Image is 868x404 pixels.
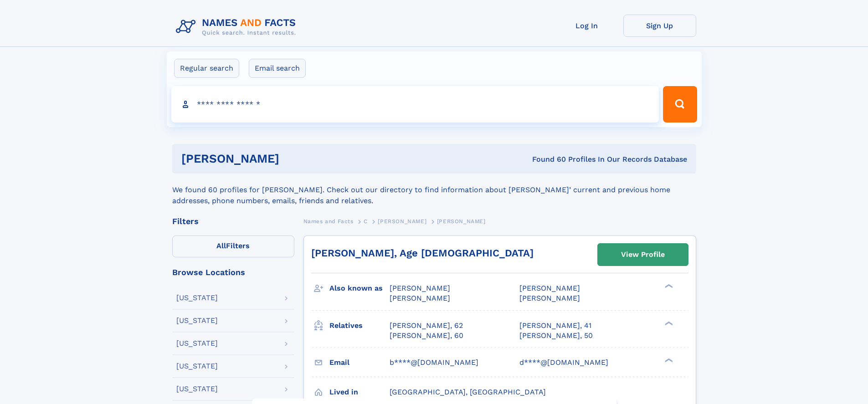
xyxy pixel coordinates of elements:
[249,59,306,78] label: Email search
[181,153,406,164] h1: [PERSON_NAME]
[663,320,673,326] div: ❯
[174,59,239,78] label: Regular search
[329,384,390,400] h3: Lived in
[390,388,546,396] span: [GEOGRAPHIC_DATA], [GEOGRAPHIC_DATA]
[406,154,687,164] div: Found 60 Profiles In Our Records Database
[329,355,390,370] h3: Email
[176,363,218,370] div: [US_STATE]
[519,294,580,302] span: [PERSON_NAME]
[519,321,591,331] a: [PERSON_NAME], 41
[172,174,696,206] div: We found 60 profiles for [PERSON_NAME]. Check out our directory to find information about [PERSON...
[303,215,354,227] a: Names and Facts
[550,15,623,37] a: Log In
[390,284,450,292] span: [PERSON_NAME]
[519,331,593,341] a: [PERSON_NAME], 50
[176,340,218,347] div: [US_STATE]
[364,215,368,227] a: C
[364,218,368,225] span: C
[172,15,303,39] img: Logo Names and Facts
[598,244,688,266] a: View Profile
[311,247,534,259] a: [PERSON_NAME], Age [DEMOGRAPHIC_DATA]
[172,235,294,257] label: Filters
[176,317,218,324] div: [US_STATE]
[663,283,673,289] div: ❯
[623,15,696,37] a: Sign Up
[329,281,390,296] h3: Also known as
[378,215,426,227] a: [PERSON_NAME]
[172,217,294,225] div: Filters
[663,86,697,123] button: Search Button
[663,357,673,363] div: ❯
[519,284,580,292] span: [PERSON_NAME]
[437,218,486,225] span: [PERSON_NAME]
[378,218,426,225] span: [PERSON_NAME]
[216,241,226,250] span: All
[390,331,463,341] a: [PERSON_NAME], 60
[329,318,390,333] h3: Relatives
[621,244,665,265] div: View Profile
[390,294,450,302] span: [PERSON_NAME]
[176,385,218,393] div: [US_STATE]
[172,268,294,276] div: Browse Locations
[171,86,659,123] input: search input
[390,321,463,331] a: [PERSON_NAME], 62
[176,294,218,302] div: [US_STATE]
